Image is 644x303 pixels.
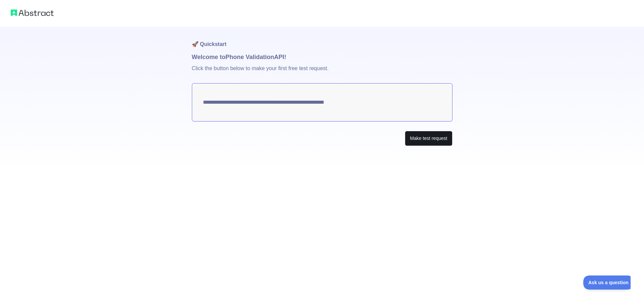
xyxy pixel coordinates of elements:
button: Make test request [405,131,452,146]
h1: 🚀 Quickstart [192,27,452,52]
p: Click the button below to make your first free test request. [192,62,452,83]
iframe: Toggle Customer Support [583,275,631,290]
img: Abstract logo [11,8,54,17]
h1: Welcome to Phone Validation API! [192,52,452,62]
